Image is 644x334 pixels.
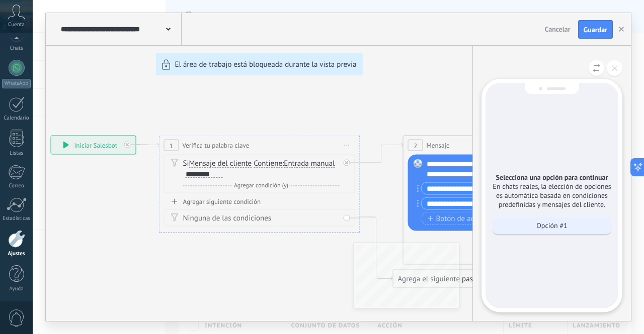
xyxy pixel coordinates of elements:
[2,45,31,52] div: Chats
[541,22,575,37] button: Cancelar
[2,79,31,88] div: WhatsApp
[2,215,31,222] div: Estadísticas
[8,22,25,28] span: Cuenta
[578,20,613,39] button: Guardar
[2,115,31,122] div: Calendario
[2,251,31,257] div: Ajustes
[2,183,31,189] div: Correo
[545,25,571,34] span: Cancelar
[536,221,567,230] p: Opción #1
[493,182,611,209] p: En chats reales, la elección de opciones es automática basada en condiciones predefinidas y mensa...
[584,26,607,33] span: Guardar
[2,286,31,292] div: Ayuda
[493,173,611,182] p: Selecciona una opción para continuar
[2,150,31,157] div: Listas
